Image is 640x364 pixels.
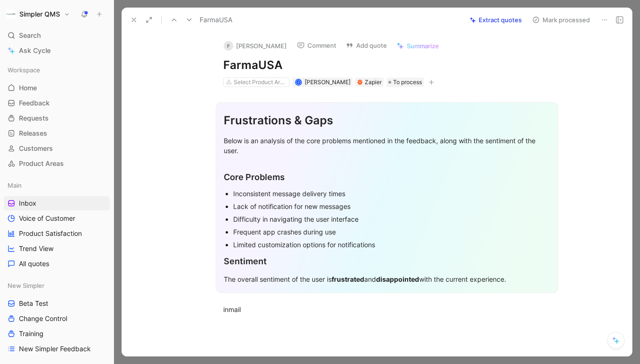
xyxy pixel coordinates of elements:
[19,329,44,338] span: Training
[233,214,550,224] div: Difficulty in navigating the user interface
[224,255,550,268] div: Sentiment
[4,111,110,125] a: Requests
[528,13,594,26] button: Mark processed
[19,299,48,308] span: Beta Test
[4,8,72,21] button: Simpler QMSSimpler QMS
[19,159,64,168] span: Product Areas
[200,14,232,26] span: FarmaUSA
[223,58,551,73] h1: FarmaUSA
[305,78,351,86] span: [PERSON_NAME]
[19,113,49,123] span: Requests
[19,45,51,56] span: Ask Cycle
[332,275,364,283] strong: frustrated
[4,312,110,326] a: Change Control
[4,178,110,271] div: MainInboxVoice of CustomerProduct SatisfactionTrend ViewAll quotes
[4,178,110,192] div: Main
[8,281,44,290] span: New Simpler
[19,229,82,238] span: Product Satisfaction
[4,63,110,77] div: Workspace
[4,156,110,171] a: Product Areas
[386,78,424,87] div: To process
[219,39,291,53] button: F[PERSON_NAME]
[19,98,50,108] span: Feedback
[19,30,41,41] span: Search
[4,257,110,271] a: All quotes
[342,39,391,52] button: Add quote
[19,144,53,153] span: Customers
[4,211,110,225] a: Voice of Customer
[4,278,110,293] div: New Simpler
[19,244,53,253] span: Trend View
[296,79,301,85] div: J
[8,65,40,75] span: Workspace
[19,344,91,354] span: New Simpler Feedback
[224,41,233,51] div: F
[19,199,36,208] span: Inbox
[233,240,550,250] div: Limited customization options for notifications
[19,314,67,323] span: Change Control
[224,136,550,156] div: Below is an analysis of the core problems mentioned in the feedback, along with the sentiment of ...
[224,112,550,129] div: Frustrations & Gaps
[233,227,550,237] div: Frequent app crashes during use
[392,39,443,52] button: Summarize
[4,43,110,58] a: Ask Cycle
[376,275,419,283] strong: disappointed
[4,96,110,110] a: Feedback
[4,141,110,156] a: Customers
[234,78,287,87] div: Select Product Areas
[224,274,550,284] div: The overall sentiment of the user is and with the current experience.
[6,9,16,19] img: Simpler QMS
[19,129,47,138] span: Releases
[4,126,110,140] a: Releases
[465,13,526,26] button: Extract quotes
[4,296,110,311] a: Beta Test
[4,242,110,256] a: Trend View
[393,78,422,87] span: To process
[4,81,110,95] a: Home
[19,10,60,18] h1: Simpler QMS
[4,327,110,341] a: Training
[233,189,550,199] div: Inconsistent message delivery times
[407,42,439,50] span: Summarize
[19,259,49,269] span: All quotes
[4,28,110,43] div: Search
[19,214,75,223] span: Voice of Customer
[4,342,110,356] a: New Simpler Feedback
[233,201,550,211] div: Lack of notification for new messages
[224,171,550,183] div: Core Problems
[223,304,551,314] div: inmail
[19,83,37,93] span: Home
[4,278,110,356] div: New SimplerBeta TestChange ControlTrainingNew Simpler Feedback
[365,78,382,87] div: Zapier
[293,39,341,52] button: Comment
[4,226,110,241] a: Product Satisfaction
[4,196,110,210] a: Inbox
[8,181,22,190] span: Main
